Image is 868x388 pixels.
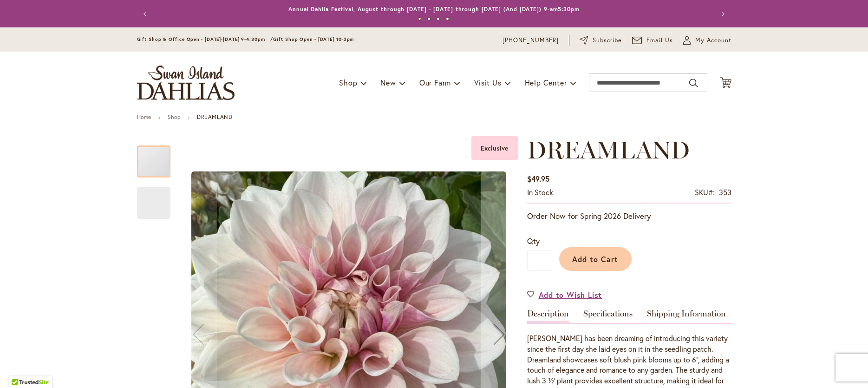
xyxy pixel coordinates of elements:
a: Description [527,309,569,323]
button: My Account [683,36,731,45]
span: Shop [339,78,357,87]
a: Shop [168,113,181,120]
span: Gift Shop & Office Open - [DATE]-[DATE] 9-4:30pm / [137,36,274,42]
strong: SKU [695,187,715,197]
span: Our Farm [419,78,451,87]
button: Previous [137,5,156,23]
strong: DREAMLAND [197,113,232,120]
span: New [380,78,396,87]
a: Annual Dahlia Festival, August through [DATE] - [DATE] through [DATE] (And [DATE]) 9-am5:30pm [288,6,580,13]
button: Add to Cart [559,247,632,271]
div: 353 [719,187,731,198]
a: Shipping Information [647,309,726,323]
div: DREAMLAND [137,178,170,219]
span: Add to Wish List [539,289,602,300]
a: [PHONE_NUMBER] [503,36,559,45]
span: Visit Us [474,78,501,87]
button: 1 of 4 [418,17,421,20]
button: Next [713,5,731,23]
a: Add to Wish List [527,289,602,300]
span: Subscribe [593,36,622,45]
span: Email Us [646,36,673,45]
span: DREAMLAND [527,135,690,164]
div: Availability [527,187,553,198]
button: 2 of 4 [427,17,431,20]
span: Gift Shop Open - [DATE] 10-3pm [273,36,354,42]
iframe: Launch Accessibility Center [7,355,33,381]
span: In stock [527,187,553,197]
span: $49.95 [527,174,549,184]
button: 3 of 4 [437,17,440,20]
div: DREAMLAND [137,136,180,178]
span: Help Center [525,78,567,87]
a: store logo [137,66,235,100]
a: Home [137,113,151,120]
span: Qty [527,236,540,246]
a: Email Us [632,36,673,45]
div: Exclusive [471,136,518,160]
span: Add to Cart [572,254,618,264]
span: My Account [695,36,731,45]
a: Specifications [583,309,633,323]
a: Subscribe [580,36,622,45]
button: 4 of 4 [446,17,449,20]
p: Order Now for Spring 2026 Delivery [527,210,731,222]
